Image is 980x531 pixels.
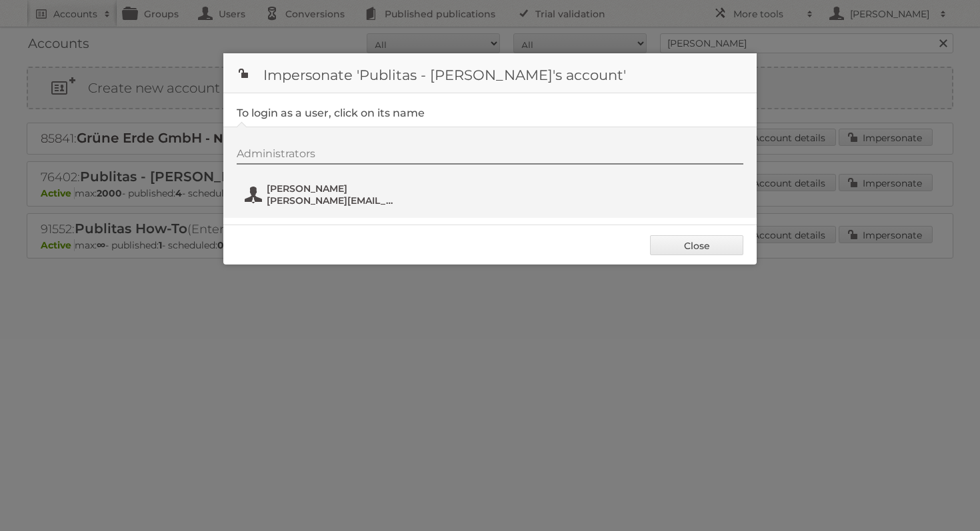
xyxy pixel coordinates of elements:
[223,53,757,93] h1: Impersonate 'Publitas - [PERSON_NAME]'s account'
[267,195,396,207] span: [PERSON_NAME][EMAIL_ADDRESS][DOMAIN_NAME]
[237,147,743,165] div: Administrators
[237,107,425,119] legend: To login as a user, click on its name
[267,183,396,195] span: [PERSON_NAME]
[650,235,743,255] a: Close
[243,181,400,208] button: [PERSON_NAME] [PERSON_NAME][EMAIL_ADDRESS][DOMAIN_NAME]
